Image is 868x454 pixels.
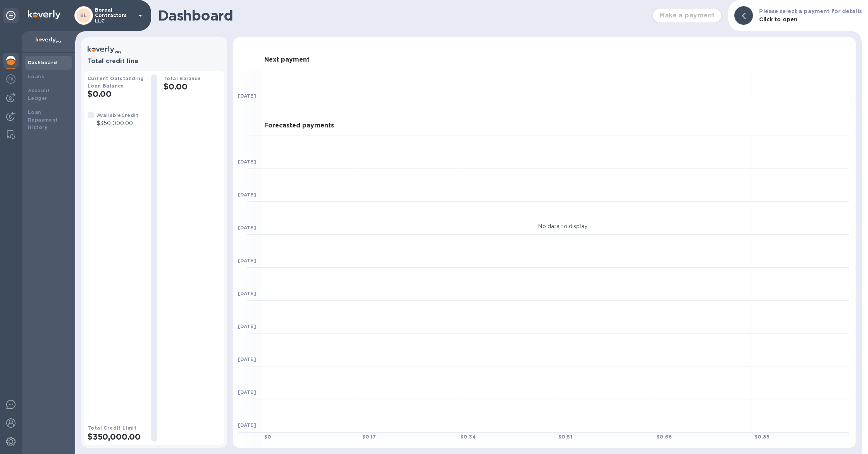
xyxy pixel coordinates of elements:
h3: Next payment [264,56,310,64]
img: Foreign exchange [6,74,15,84]
h2: $350,000.00 [88,432,145,442]
h2: $0.00 [164,82,221,91]
b: Total Balance [164,76,201,81]
b: Account Ledger [28,88,50,101]
b: [DATE] [238,356,256,362]
b: $ 0.68 [656,434,672,440]
b: Please select a payment for details [759,8,862,14]
b: $ 0.85 [754,434,770,440]
b: [DATE] [238,192,256,198]
b: [DATE] [238,258,256,263]
b: Loans [28,74,44,79]
b: Total Credit Limit [88,425,136,431]
h3: Total credit line [88,58,221,65]
b: Available Credit [97,112,138,118]
b: [DATE] [238,159,256,165]
div: Unpin categories [3,8,19,23]
b: Click to open [759,16,797,22]
p: $350,000.00 [97,119,138,127]
b: Dashboard [28,60,57,65]
b: BL [80,12,87,18]
h2: $0.00 [88,89,145,99]
b: [DATE] [238,225,256,230]
b: [DATE] [238,291,256,296]
b: $ 0 [264,434,271,440]
b: [DATE] [238,422,256,428]
h1: Dashboard [158,7,648,24]
b: $ 0.51 [558,434,572,440]
b: [DATE] [238,93,256,99]
b: Loan Repayment History [28,109,58,131]
img: Logo [28,10,60,19]
b: [DATE] [238,323,256,329]
p: Boreal Contractors LLC [95,7,134,24]
p: No data to display. [538,222,588,230]
b: [DATE] [238,389,256,395]
b: $ 0.34 [460,434,476,440]
b: Current Outstanding Loan Balance [88,76,144,89]
b: $ 0.17 [362,434,376,440]
h3: Forecasted payments [264,122,334,129]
